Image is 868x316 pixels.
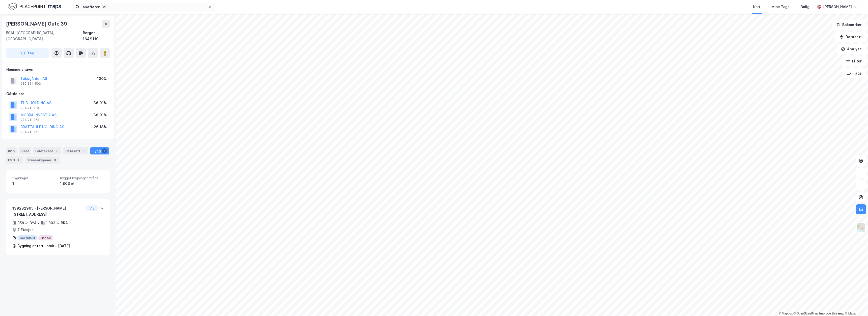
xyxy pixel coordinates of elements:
div: Transaksjoner [25,156,60,164]
div: 1 803 ㎡ BRA [46,220,68,226]
div: Gårdeiere [6,91,110,97]
iframe: Chat Widget [843,292,868,316]
div: Datasett [63,147,88,154]
div: 4 [16,157,21,163]
button: Tag [6,48,49,58]
a: Mapbox [779,312,793,315]
div: Kontrollprogram for chat [843,292,868,316]
img: Z [856,223,866,232]
button: Vis [86,205,98,211]
div: 5014, [GEOGRAPHIC_DATA], [GEOGRAPHIC_DATA] [6,30,83,42]
div: Info [6,147,17,154]
div: 358 ㎡ BYA [17,220,37,226]
button: Filter [842,56,866,66]
div: Leietakere [33,147,61,154]
div: Eiere [19,147,31,154]
a: OpenStreetMap [794,312,818,315]
div: Bolig [801,4,809,10]
button: Datasett [835,32,866,42]
div: 7 [54,148,59,153]
div: Mine Tags [771,4,790,10]
div: 26.18% [94,124,107,130]
div: 7 Etasjer [17,227,33,233]
div: 1 803 ㎡ [60,180,104,187]
div: [PERSON_NAME] [823,4,852,10]
button: Analyse [837,44,866,54]
input: Søk på adresse, matrikkel, gårdeiere, leietakere eller personer [79,3,208,11]
div: 934 211 219 [20,106,39,110]
a: Improve this map [819,312,844,315]
div: 1 [81,148,86,153]
div: Hjemmelshaver [6,66,110,73]
div: Bergen, 164/1119 [83,30,110,42]
span: Bygget bygningsområde [60,176,104,180]
div: 934 211 278 [20,118,39,122]
div: 36.91% [93,112,107,118]
div: 934 211 251 [20,130,39,134]
div: 1 [12,180,56,187]
div: 3 [52,157,58,163]
div: Kart [753,4,760,10]
button: Tags [843,68,866,78]
div: [PERSON_NAME] Gate 39 [6,20,68,28]
div: 100% [97,76,107,82]
button: Bokmerker [832,20,866,30]
div: • [38,221,40,225]
div: Bygning er tatt i bruk - [DATE] [17,243,70,249]
div: 139282965 - [PERSON_NAME][STREET_ADDRESS] [12,205,84,217]
div: Bygg [90,147,109,154]
div: 930 354 503 [20,82,41,86]
div: 36.91% [93,100,107,106]
div: ESG [6,156,23,164]
span: Bygninger [12,176,56,180]
img: logo.f888ab2527a4732fd821a326f86c7f29.svg [8,2,61,11]
div: 1 [102,148,107,153]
